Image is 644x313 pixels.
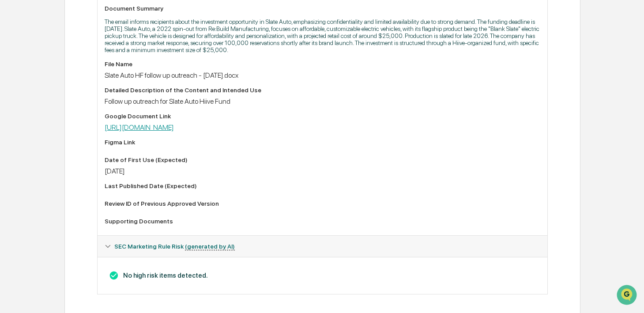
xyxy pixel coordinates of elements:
div: Follow up outreach for Slate Auto Hiive Fund [105,97,540,106]
span: Data Lookup [18,128,56,137]
div: Detailed Description of the Content and Intended Use [105,87,540,94]
div: 🔎 [9,129,16,136]
div: 🗄️ [64,112,71,119]
a: Powered byPylon [62,149,107,156]
p: The email informs recipients about the investment opportunity in Slate Auto, emphasizing confiden... [105,18,540,53]
span: Preclearance [18,111,57,120]
div: Last Published Date (Expected) [105,182,540,189]
div: SEC Marketing Rule Risk (generated by AI) [98,236,547,257]
div: Slate Auto HF follow up outreach - [DATE].docx [105,71,540,79]
div: File Name [105,60,540,68]
div: Supporting Documents [105,218,540,225]
div: We're available if you need us! [30,76,112,83]
div: Review ID of Previous Approved Version [105,200,540,207]
a: 🔎Data Lookup [5,124,59,140]
div: Start new chat [30,68,145,76]
u: (generated by AI) [185,243,235,250]
span: Pylon [88,150,107,156]
iframe: Open customer support [616,284,640,308]
p: How can we help? [9,19,161,33]
span: SEC Marketing Rule Risk [114,243,235,250]
div: [DATE] [105,167,540,175]
span: Attestations [73,111,109,120]
div: 🖐️ [9,112,16,119]
div: Date of First Use (Expected) [105,156,540,163]
a: 🗄️Attestations [60,108,113,124]
div: Document Summary [105,5,540,12]
img: 1746055101610-c473b297-6a78-478c-a979-82029cc54cd1 [9,68,25,83]
div: Figma Link [105,139,540,146]
div: Google Document Link [105,113,540,120]
div: Document Summary (generated by AI) [98,257,547,294]
a: 🖐️Preclearance [5,108,60,124]
button: Start new chat [150,70,161,81]
h3: No high risk items detected. [105,271,540,280]
a: [URL][DOMAIN_NAME] [105,123,174,132]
